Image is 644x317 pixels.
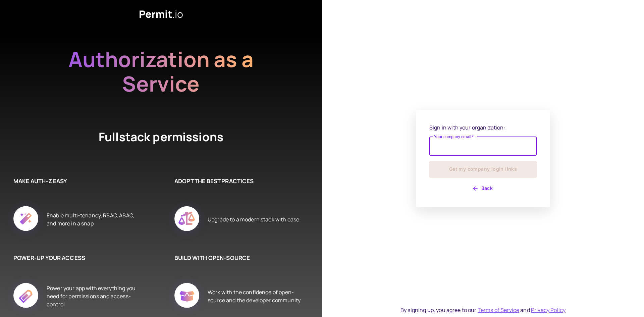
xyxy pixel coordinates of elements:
h6: POWER-UP YOUR ACCESS [13,254,141,262]
a: Terms of Service [478,306,519,314]
h6: MAKE AUTH-Z EASY [13,177,141,186]
label: Your company email [434,134,474,140]
button: Get my company login links [429,161,537,178]
p: Sign in with your organization: [429,123,537,131]
div: Upgrade to a modern stack with ease [208,199,299,240]
a: Privacy Policy [531,306,566,314]
h4: Fullstack permissions [74,129,248,150]
button: Back [429,183,537,194]
div: Enable multi-tenancy, RBAC, ABAC, and more in a snap [47,199,141,240]
h2: Authorization as a Service [47,47,275,96]
h6: ADOPT THE BEST PRACTICES [174,177,302,186]
div: Work with the confidence of open-source and the developer community [208,275,302,317]
div: By signing up, you agree to our and [400,306,566,314]
div: Power your app with everything you need for permissions and access-control [47,275,141,317]
h6: BUILD WITH OPEN-SOURCE [174,254,302,262]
